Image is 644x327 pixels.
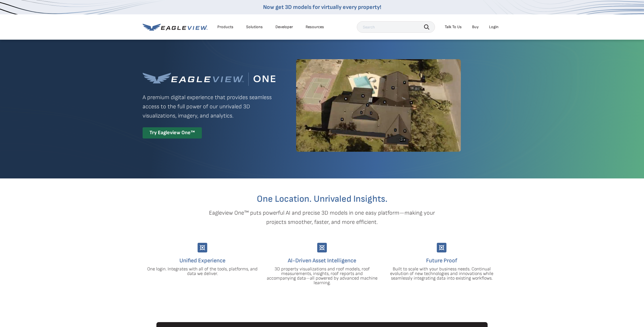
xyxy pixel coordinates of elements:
p: Eagleview One™ puts powerful AI and precise 3D models in one easy platform—making your projects s... [199,208,445,227]
div: Try Eagleview One™ [143,127,202,139]
p: One login. Integrates with all of the tools, platforms, and data we deliver. [147,267,258,276]
img: Group-9744.svg [198,243,207,253]
a: Now get 3D models for virtually every property! [263,4,381,11]
a: Developer [275,24,293,30]
div: Talk To Us [445,24,462,30]
div: Products [217,24,233,30]
h4: AI-Driven Asset Intelligence [267,256,377,265]
input: Search [357,21,435,33]
div: Login [489,24,499,30]
div: Solutions [246,24,263,30]
img: Eagleview One™ [143,72,275,86]
h4: Unified Experience [147,256,258,265]
p: 3D property visualizations and roof models, roof measurements, insights, roof reports and accompa... [267,267,377,285]
p: Built to scale with your business needs. Continual evolution of new technologies and innovations ... [386,267,497,281]
p: A premium digital experience that provides seamless access to the full power of our unrivaled 3D ... [143,93,275,120]
h2: One Location. Unrivaled Insights. [147,195,497,204]
img: Group-9744.svg [437,243,446,253]
h4: Future Proof [386,256,497,265]
div: Resources [306,24,324,30]
img: Group-9744.svg [317,243,327,253]
a: Buy [472,24,479,30]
